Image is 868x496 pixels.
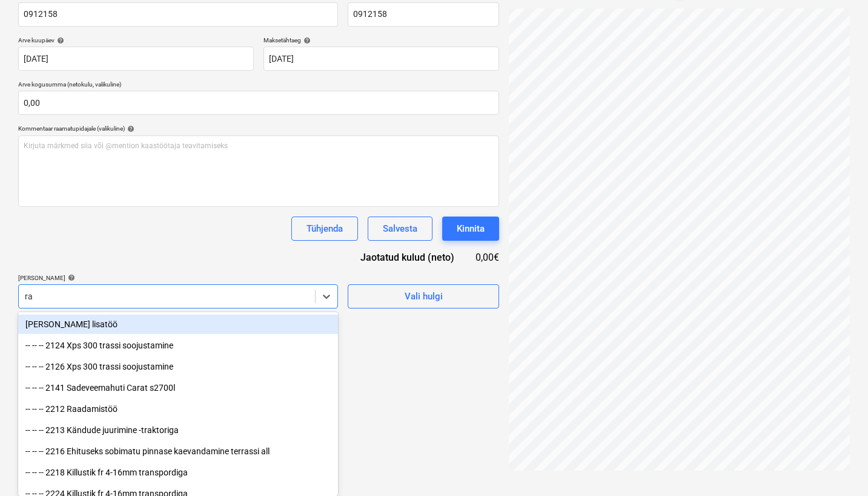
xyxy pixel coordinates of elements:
input: Arve kuupäeva pole määratud. [18,47,254,71]
span: help [55,37,64,44]
div: Tühjenda [306,221,343,237]
input: Tähtaega pole määratud [263,47,499,71]
div: Lisa uus lisatöö [18,315,338,334]
div: -- -- -- 2124 Xps 300 trassi soojustamine [18,336,338,355]
div: Salvesta [383,221,417,237]
span: help [125,125,134,132]
span: help [301,37,311,44]
div: -- -- -- 2141 Sadeveemahuti Carat s2700l [18,378,338,397]
span: help [65,274,75,281]
div: -- -- -- 2212 Raadamistöö [18,399,338,419]
div: Kommentaar raamatupidajale (valikuline) [18,125,499,132]
div: -- -- -- 2213 Kändude juurimine -traktoriga [18,420,338,440]
p: Arve kogusumma (netokulu, valikuline) [18,80,499,91]
iframe: Chat Widget [807,438,868,496]
div: Jaotatud kulud (neto) [342,250,474,264]
div: Vali hulgi [405,289,443,304]
div: -- -- -- 2218 Killustik fr 4-16mm transpordiga [18,463,338,482]
input: Dokumendi nimi [18,2,338,27]
div: -- -- -- 2216 Ehituseks sobimatu pinnase kaevandamine terrassi all [18,442,338,461]
button: Salvesta [368,217,432,241]
div: -- -- -- 2126 Xps 300 trassi soojustamine [18,357,338,376]
div: Arve kuupäev [18,36,254,44]
input: Arve kogusumma (netokulu, valikuline) [18,91,499,115]
button: Tühjenda [291,217,358,241]
div: [PERSON_NAME] [18,274,338,282]
div: Kinnita [457,221,485,237]
button: Kinnita [442,217,499,241]
div: 0,00€ [474,250,499,264]
input: Arve number [348,2,499,27]
button: Vali hulgi [348,284,499,308]
div: Maksetähtaeg [263,36,499,44]
div: [PERSON_NAME] lisatöö [18,315,338,334]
